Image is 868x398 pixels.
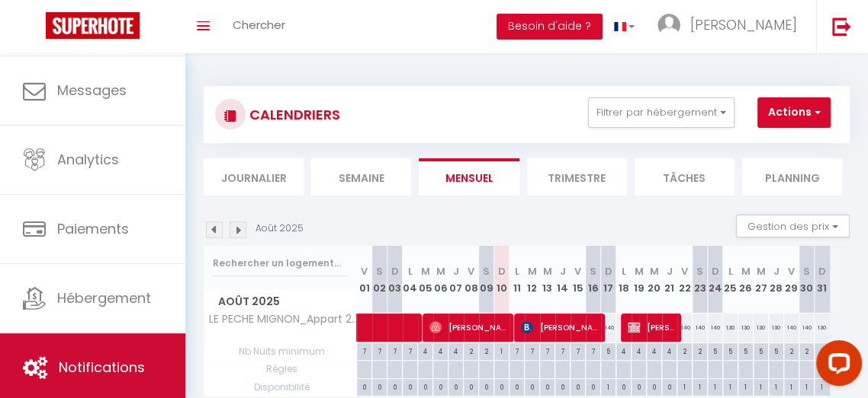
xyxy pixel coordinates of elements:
[525,379,539,393] div: 0
[784,343,799,358] div: 2
[57,219,129,238] span: Paiements
[560,264,566,279] abbr: J
[723,246,738,314] th: 25
[693,343,707,358] div: 2
[742,158,842,196] li: Planning
[494,246,510,314] th: 10
[433,343,448,358] div: 4
[419,158,519,196] li: Mensuel
[693,246,708,314] th: 23
[738,379,753,393] div: 1
[723,379,738,393] div: 1
[207,314,359,325] span: LE PECHE MIGNON_Appart 2 - locationlatamarissiere
[754,314,769,342] div: 130
[204,158,304,196] li: Journalier
[361,264,368,279] abbr: V
[601,314,616,342] div: 140
[662,379,677,393] div: 0
[525,246,540,314] th: 12
[540,246,555,314] th: 13
[586,246,601,314] th: 16
[667,264,673,279] abbr: J
[57,288,151,307] span: Hébergement
[616,379,631,393] div: 0
[677,246,693,314] th: 22
[479,246,494,314] th: 09
[601,343,616,358] div: 5
[448,246,464,314] th: 07
[769,379,783,393] div: 1
[769,343,783,358] div: 5
[708,314,723,342] div: 140
[738,246,754,314] th: 26
[418,343,432,358] div: 4
[799,343,814,358] div: 2
[543,264,552,279] abbr: M
[510,379,524,393] div: 0
[696,264,703,279] abbr: S
[662,343,677,358] div: 4
[601,246,616,314] th: 17
[647,343,661,358] div: 4
[57,81,127,100] span: Messages
[754,343,768,358] div: 5
[803,264,810,279] abbr: S
[204,379,356,396] span: Disponibilité
[387,343,402,358] div: 7
[815,246,830,314] th: 31
[769,314,784,342] div: 130
[708,379,722,393] div: 1
[799,379,814,393] div: 1
[662,246,677,314] th: 21
[372,379,387,393] div: 0
[372,246,387,314] th: 02
[574,264,581,279] abbr: V
[784,379,799,393] div: 1
[479,379,493,393] div: 0
[635,264,644,279] abbr: M
[555,379,570,393] div: 0
[632,343,646,358] div: 4
[632,246,647,314] th: 19
[708,343,722,358] div: 5
[421,264,430,279] abbr: M
[628,313,679,342] span: [PERSON_NAME]
[632,379,646,393] div: 0
[635,158,735,196] li: Tâches
[693,314,708,342] div: 140
[693,379,707,393] div: 1
[376,264,383,279] abbr: S
[754,246,769,314] th: 27
[677,343,692,358] div: 2
[571,246,586,314] th: 15
[256,221,304,236] p: Août 2025
[681,264,688,279] abbr: V
[448,343,463,358] div: 4
[357,343,371,358] div: 7
[204,343,356,360] span: Nb Nuits minimum
[436,264,445,279] abbr: M
[647,246,662,314] th: 20
[741,264,751,279] abbr: M
[403,343,417,358] div: 7
[418,246,433,314] th: 05
[712,264,719,279] abbr: D
[540,379,555,393] div: 0
[403,379,417,393] div: 0
[832,17,851,36] img: logout
[657,14,680,37] img: ...
[784,314,799,342] div: 140
[494,379,509,393] div: 0
[590,264,596,279] abbr: S
[483,264,490,279] abbr: S
[528,264,537,279] abbr: M
[622,264,626,279] abbr: L
[754,379,768,393] div: 1
[616,343,631,358] div: 4
[525,343,539,358] div: 7
[571,379,585,393] div: 0
[429,313,511,342] span: [PERSON_NAME]
[647,379,661,393] div: 0
[818,264,826,279] abbr: D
